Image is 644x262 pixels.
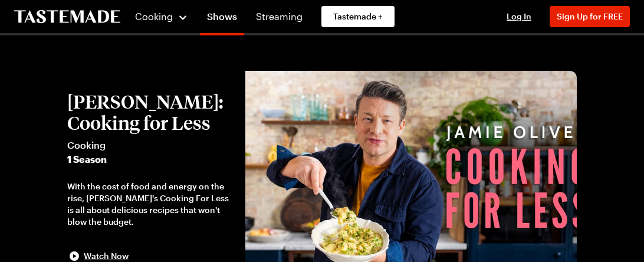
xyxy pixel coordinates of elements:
button: Log In [495,11,543,22]
button: Cooking [134,2,188,31]
span: Watch Now [84,250,129,262]
span: Tastemade + [333,11,383,22]
span: Log In [507,11,531,21]
h2: [PERSON_NAME]: Cooking for Less [67,91,234,133]
span: Cooking [135,11,173,22]
a: Shows [200,2,244,35]
span: Cooking [67,138,234,152]
span: 1 Season [67,152,234,166]
a: Tastemade + [321,6,395,27]
div: With the cost of food and energy on the rise, [PERSON_NAME]'s Cooking For Less is all about delic... [67,181,234,228]
button: Sign Up for FREE [550,6,630,27]
a: To Tastemade Home Page [14,10,120,24]
span: Sign Up for FREE [557,11,623,21]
